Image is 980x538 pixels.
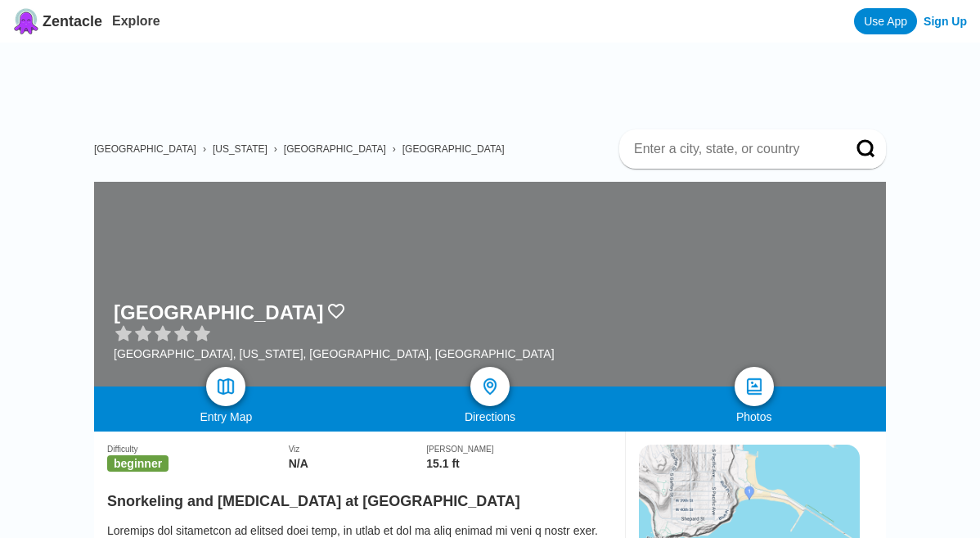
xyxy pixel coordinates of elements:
div: Viz [289,445,427,454]
div: [GEOGRAPHIC_DATA], [US_STATE], [GEOGRAPHIC_DATA], [GEOGRAPHIC_DATA] [114,347,555,360]
span: beginner [107,455,169,472]
span: › [274,143,277,155]
div: Directions [358,410,623,423]
a: Zentacle logoZentacle [13,8,102,34]
iframe: Advertisement [107,43,886,116]
div: 15.1 ft [426,457,612,470]
a: [GEOGRAPHIC_DATA] [284,143,386,155]
img: map [216,377,236,396]
div: Difficulty [107,445,289,454]
span: › [393,143,396,155]
div: [PERSON_NAME] [426,445,612,454]
h1: [GEOGRAPHIC_DATA] [114,301,323,324]
img: Zentacle logo [13,8,39,34]
a: photos [735,367,774,406]
a: [GEOGRAPHIC_DATA] [402,143,505,155]
div: Entry Map [94,410,358,423]
h2: Snorkeling and [MEDICAL_DATA] at [GEOGRAPHIC_DATA] [107,483,612,510]
img: photos [744,377,764,396]
a: [US_STATE] [213,143,267,155]
div: N/A [289,457,427,470]
a: Sign Up [924,15,967,28]
a: Explore [112,14,160,28]
a: [GEOGRAPHIC_DATA] [94,143,196,155]
div: Photos [622,410,886,423]
a: map [206,367,245,406]
img: directions [480,377,500,396]
input: Enter a city, state, or country [632,141,834,157]
span: › [203,143,206,155]
a: Use App [854,8,917,34]
span: Zentacle [43,13,102,30]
